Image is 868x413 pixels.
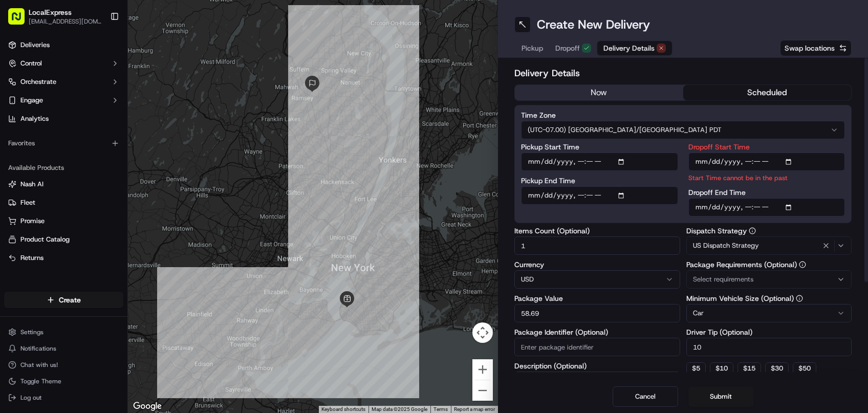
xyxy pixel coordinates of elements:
span: [DATE] [91,186,112,194]
button: $5 [686,362,706,375]
span: Control [20,59,42,68]
label: Package Value [514,295,680,302]
button: $10 [710,362,733,375]
h2: Delivery Details [514,66,852,80]
span: US Dispatch Strategy [693,241,759,250]
label: Description (Optional) [514,362,680,369]
button: Product Catalog [4,231,123,248]
a: Returns [8,253,119,263]
a: Analytics [4,111,123,127]
button: Log out [4,390,123,405]
button: Engage [4,92,123,108]
button: LocalExpress [29,7,72,17]
img: 1736555255976-a54dd68f-1ca7-489b-9aae-adbdc363a1c4 [10,98,29,116]
img: 1736555255976-a54dd68f-1ca7-489b-9aae-adbdc363a1c4 [20,159,29,167]
label: Package Identifier (Optional) [514,329,680,336]
button: Swap locations [780,40,852,56]
label: Dropoff Start Time [688,143,845,150]
span: Create [59,295,81,305]
img: 1756434665150-4e636765-6d04-44f2-b13a-1d7bbed723a0 [21,98,40,116]
label: Pickup Start Time [521,143,678,150]
h1: Create New Delivery [537,16,650,33]
span: Deliveries [20,40,50,50]
button: Minimum Vehicle Size (Optional) [796,295,803,302]
input: Enter number of items [514,236,680,255]
button: Submit [688,386,754,407]
a: Terms (opens in new tab) [433,406,448,412]
button: Fleet [4,194,123,211]
input: Enter driver tip amount [686,338,852,356]
label: Time Zone [521,112,845,119]
img: Google [131,400,164,413]
button: LocalExpress[EMAIL_ADDRESS][DOMAIN_NAME] [4,4,106,29]
div: Past conversations [10,133,69,141]
label: Currency [514,261,680,268]
label: Package Requirements (Optional) [686,261,852,268]
input: Got a question? Start typing here... [27,66,184,77]
button: $30 [765,362,789,375]
button: Map camera controls [472,322,493,343]
span: Promise [20,216,45,226]
span: [EMAIL_ADDRESS][DOMAIN_NAME] [29,17,102,26]
div: Start new chat [46,98,168,108]
a: Open this area in Google Maps (opens a new window) [131,400,164,413]
label: Dispatch Strategy [686,227,852,234]
p: Start Time cannot be in the past [688,173,845,183]
span: Log out [20,394,41,402]
button: Notifications [4,341,123,356]
button: Cancel [613,386,678,407]
span: [DATE] [91,159,112,167]
span: Analytics [20,114,49,123]
a: Promise [8,216,119,226]
label: Driver Tip (Optional) [686,329,852,336]
button: US Dispatch Strategy [686,236,852,255]
button: Zoom in [472,359,493,380]
button: Chat with us! [4,358,123,372]
a: 📗Knowledge Base [6,225,82,243]
span: Engage [20,96,43,105]
button: Toggle Theme [4,374,123,388]
a: Powered byPylon [72,253,124,262]
button: Promise [4,213,123,229]
div: Favorites [4,135,123,151]
span: Knowledge Base [20,229,78,239]
label: Minimum Vehicle Size (Optional) [686,295,852,302]
a: Nash AI [8,180,119,189]
span: Nash AI [20,180,44,189]
a: Product Catalog [8,235,119,244]
div: We're available if you need us! [46,108,141,116]
img: Joseph V. [10,149,27,165]
span: Dropoff [555,43,580,53]
button: Control [4,55,123,72]
span: Select requirements [693,275,753,284]
img: Nash [10,10,31,31]
span: Orchestrate [20,77,56,86]
img: George K [10,177,27,193]
span: Pickup [522,43,543,53]
button: Returns [4,250,123,266]
span: Notifications [20,344,56,353]
button: Orchestrate [4,74,123,90]
button: Start new chat [174,101,186,113]
label: Items Count (Optional) [514,227,680,234]
a: Deliveries [4,37,123,53]
input: Enter package value [514,304,680,322]
span: Delivery Details [603,43,655,53]
span: Product Catalog [20,235,70,244]
a: Fleet [8,198,119,207]
span: [PERSON_NAME] [32,186,83,194]
button: Zoom out [472,380,493,401]
button: Settings [4,325,123,339]
span: Map data ©2025 Google [372,406,427,412]
div: 📗 [10,230,18,238]
div: Available Products [4,160,123,176]
div: 💻 [86,230,95,238]
button: scheduled [683,85,852,100]
span: • [85,186,89,194]
button: $15 [737,362,761,375]
button: See all [159,131,186,143]
span: API Documentation [97,229,164,239]
button: Create [4,292,123,308]
button: Nash AI [4,176,123,192]
p: Welcome 👋 [10,41,186,57]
